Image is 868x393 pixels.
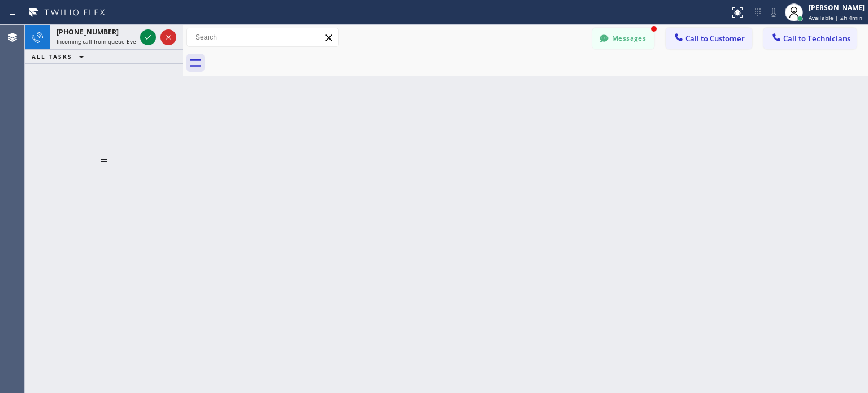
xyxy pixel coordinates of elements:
[666,28,752,49] button: Call to Customer
[187,28,338,46] input: Search
[763,28,857,49] button: Call to Technicians
[809,14,862,21] span: Available | 2h 4min
[809,3,865,12] div: [PERSON_NAME]
[140,29,156,45] button: Accept
[160,29,176,45] button: Reject
[25,50,95,63] button: ALL TASKS
[592,28,654,49] button: Messages
[32,53,72,61] span: ALL TASKS
[766,5,782,20] button: Mute
[783,33,850,44] span: Call to Technicians
[57,27,119,37] span: [PHONE_NUMBER]
[685,33,745,44] span: Call to Customer
[57,37,154,45] span: Incoming call from queue Everybody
